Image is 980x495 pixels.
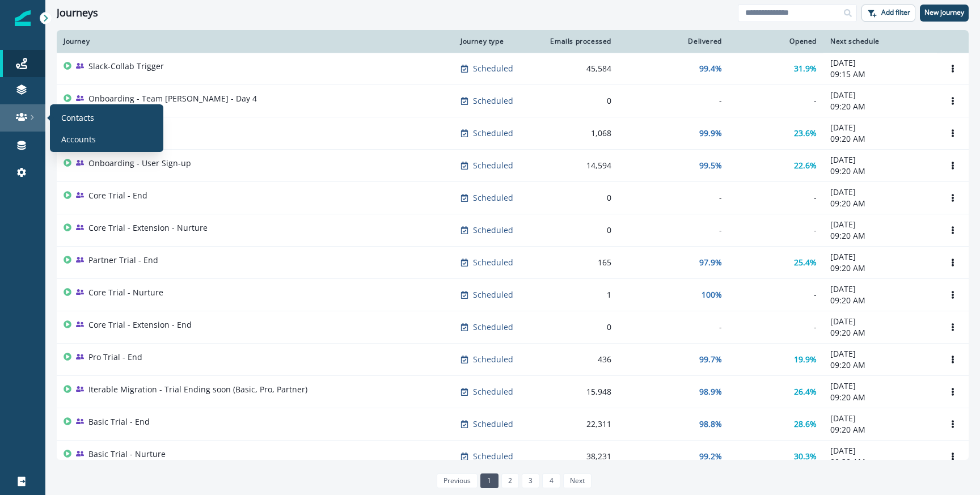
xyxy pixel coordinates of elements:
p: Basic Trial - End [88,416,150,428]
h1: Journeys [57,7,98,19]
a: Next page [563,473,592,488]
p: Scheduled [473,321,513,333]
p: 97.9% [699,257,722,268]
a: Onboarding - Team [PERSON_NAME] - Day 4Scheduled0--[DATE]09:20 AMOptions [57,85,969,117]
p: Iterable Migration - Trial Ending soon (Basic, Pro, Partner) [88,384,307,395]
p: [DATE] [830,413,930,424]
p: 99.9% [699,128,722,139]
a: Core Trial - NurtureScheduled1100%-[DATE]09:20 AMOptions [57,279,969,311]
div: - [736,95,817,107]
p: 25.4% [794,257,817,268]
div: 22,311 [546,418,611,430]
p: 09:15 AM [830,69,930,80]
a: Page 1 is your current page [480,473,498,488]
div: 0 [546,321,611,333]
div: 38,231 [546,451,611,462]
p: 09:20 AM [830,133,930,145]
button: Options [944,157,962,174]
p: 23.6% [794,128,817,139]
div: - [625,95,722,107]
p: 09:20 AM [830,198,930,209]
img: Inflection [15,10,31,26]
p: Onboarding - Team [PERSON_NAME] - Day 4 [88,93,257,104]
button: Options [944,92,962,109]
a: Pro Trial - EndScheduled43699.7%19.9%[DATE]09:20 AMOptions [57,344,969,376]
button: Options [944,125,962,142]
p: [DATE] [830,57,930,69]
p: Core Trial - End [88,190,147,201]
p: Scheduled [473,192,513,204]
p: [DATE] [830,445,930,456]
a: Partner Trial - EndScheduled16597.9%25.4%[DATE]09:20 AMOptions [57,247,969,279]
p: New journey [924,9,964,16]
div: 1 [546,289,611,301]
div: 0 [546,192,611,204]
div: 45,584 [546,63,611,74]
p: Scheduled [473,95,513,107]
p: 28.6% [794,418,817,430]
p: Scheduled [473,225,513,236]
p: 99.2% [699,451,722,462]
p: 30.3% [794,451,817,462]
p: Core Trial - Extension - Nurture [88,222,208,234]
a: Basic Trial - NurtureScheduled38,23199.2%30.3%[DATE]09:20 AMOptions [57,441,969,473]
p: 100% [702,289,722,301]
a: Accounts [54,130,159,147]
p: Scheduled [473,257,513,268]
p: 99.5% [699,160,722,171]
div: Next schedule [830,37,930,46]
p: Scheduled [473,386,513,397]
ul: Pagination [434,473,592,488]
p: [DATE] [830,219,930,230]
p: Core Trial - Extension - End [88,319,192,331]
p: Scheduled [473,354,513,365]
button: Options [944,319,962,336]
div: 1,068 [546,128,611,139]
a: Core Trial - Extension - NurtureScheduled0--[DATE]09:20 AMOptions [57,214,969,247]
p: [DATE] [830,90,930,101]
a: Slack-Collab TriggerScheduled45,58499.4%31.9%[DATE]09:15 AMOptions [57,53,969,85]
button: Options [944,383,962,400]
p: Scheduled [473,128,513,139]
a: Core Trial - EndScheduled0--[DATE]09:20 AMOptions [57,182,969,214]
div: 165 [546,257,611,268]
p: 31.9% [794,63,817,74]
p: [DATE] [830,122,930,133]
button: Options [944,286,962,303]
p: Onboarding - User Sign-up [88,158,191,169]
div: Journey type [461,37,532,46]
div: - [736,192,817,204]
div: Journey [64,37,447,46]
button: New journey [920,5,969,22]
p: 98.8% [699,418,722,430]
button: Options [944,351,962,368]
button: Options [944,448,962,465]
p: 09:20 AM [830,166,930,177]
div: 15,948 [546,386,611,397]
p: [DATE] [830,316,930,327]
button: Options [944,189,962,206]
div: Emails processed [546,37,611,46]
p: Add filter [881,9,910,16]
p: Pro Trial - End [88,352,142,363]
p: Scheduled [473,63,513,74]
div: - [736,321,817,333]
p: 09:20 AM [830,327,930,339]
p: 09:20 AM [830,263,930,274]
button: Add filter [861,5,915,22]
a: Page 4 [542,473,560,488]
div: 14,594 [546,160,611,171]
a: Iterable Migration - Trial Ending soon (Basic, Pro, Partner)Scheduled15,94898.9%26.4%[DATE]09:20 ... [57,376,969,408]
p: Scheduled [473,451,513,462]
a: Page 2 [501,473,519,488]
div: - [736,225,817,236]
a: Onboarding - User Sign-upScheduled14,59499.5%22.6%[DATE]09:20 AMOptions [57,150,969,182]
a: Page 3 [522,473,539,488]
p: 09:20 AM [830,230,930,242]
p: 09:20 AM [830,456,930,468]
p: 09:20 AM [830,101,930,112]
p: [DATE] [830,348,930,359]
p: 22.6% [794,160,817,171]
button: Options [944,254,962,271]
p: [DATE] [830,284,930,295]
